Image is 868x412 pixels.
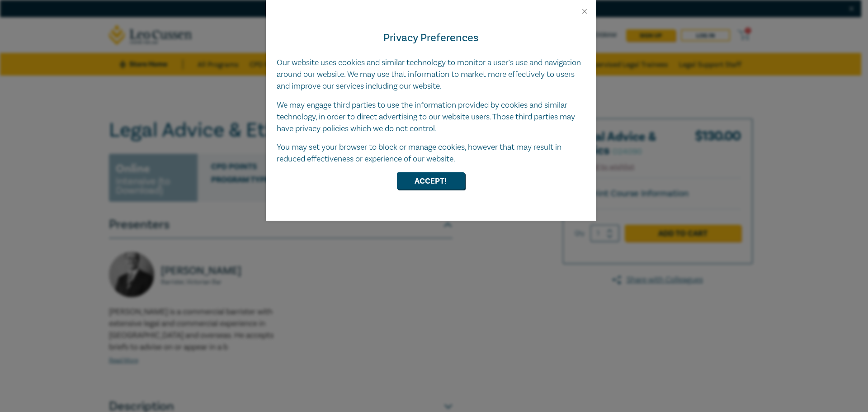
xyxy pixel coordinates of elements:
p: You may set your browser to block or manage cookies, however that may result in reduced effective... [277,142,585,165]
h4: Privacy Preferences [277,30,585,46]
p: We may engage third parties to use the information provided by cookies and similar technology, in... [277,99,585,135]
button: Close [580,7,589,15]
p: Our website uses cookies and similar technology to monitor a user’s use and navigation around our... [277,57,585,92]
button: Accept! [397,172,465,189]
